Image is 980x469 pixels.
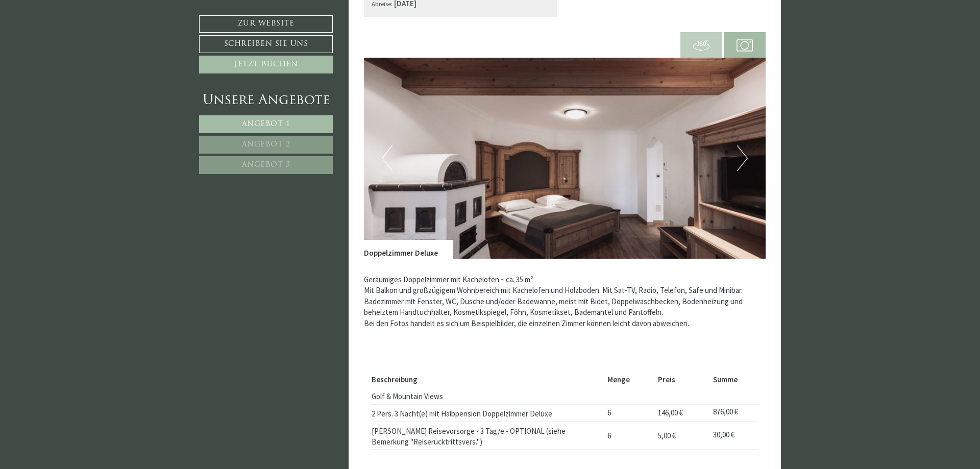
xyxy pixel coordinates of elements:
button: Previous [382,145,393,171]
button: Next [737,145,748,171]
p: Geräumiges Doppelzimmer mit Kachelofen ~ ca. 35 m² Mit Balkon und großzügigem Wohnbereich mit Kac... [364,274,766,329]
div: Montis – Active Nature Spa [15,29,145,37]
img: 360-grad.svg [693,37,709,54]
th: Preis [654,372,709,387]
button: Senden [336,269,402,287]
div: Unsere Angebote [199,91,333,110]
td: 30,00 € [709,422,758,450]
td: Golf & Mountain Views [372,387,604,404]
small: 10:40 [15,47,145,54]
div: Doppelzimmer Deluxe [364,240,453,258]
th: Beschreibung [372,372,604,387]
span: 5,00 € [658,431,676,440]
img: image [364,58,766,259]
td: 876,00 € [709,404,758,422]
span: Angebot 1 [242,120,290,128]
a: Jetzt buchen [199,56,333,73]
a: Zur Website [199,15,333,33]
img: camera.svg [737,37,753,54]
td: 6 [603,404,654,422]
td: [PERSON_NAME] Reisevorsorge - 3 Tag/e - OPTIONAL (siehe Bemerkung "Reiserücktrittsvers.") [372,422,604,450]
span: 146,00 € [658,408,683,417]
th: Menge [603,372,654,387]
th: Summe [709,372,758,387]
td: 2 Pers. 3 Nacht(e) mit Halbpension Doppelzimmer Deluxe [372,404,604,422]
span: Angebot 2 [242,141,290,149]
td: 6 [603,422,654,450]
span: Angebot 3 [242,161,290,169]
div: Guten Tag, wie können wir Ihnen helfen? [8,27,151,56]
a: Schreiben Sie uns [199,35,333,53]
div: Montag [181,8,222,24]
